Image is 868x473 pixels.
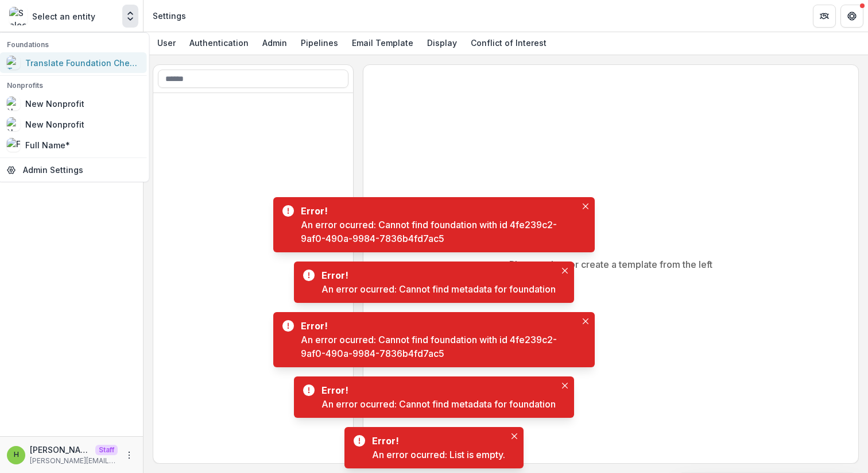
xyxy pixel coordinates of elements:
[30,456,118,466] p: [PERSON_NAME][EMAIL_ADDRESS][DOMAIN_NAME]
[423,34,462,51] div: Display
[579,314,592,328] button: Close
[579,199,592,213] button: Close
[185,34,253,51] div: Authentication
[153,34,180,51] div: User
[507,429,521,443] button: Close
[185,32,253,55] a: Authentication
[372,434,501,448] div: Error!
[122,5,138,28] button: Open entity switcher
[153,32,180,55] a: User
[466,32,551,55] a: Conflict of Interest
[558,264,572,278] button: Close
[301,319,572,333] div: Error!
[153,10,186,22] div: Settings
[9,7,28,25] img: Select an entity
[321,268,551,282] div: Error!
[32,10,95,22] p: Select an entity
[301,333,576,360] div: An error ocurred: Cannot find foundation with id 4fe239c2-9af0-490a-9984-7836b4fd7ac5
[30,444,91,456] p: [PERSON_NAME]
[122,448,136,462] button: More
[347,34,418,51] div: Email Template
[347,32,418,55] a: Email Template
[840,5,863,28] button: Get Help
[258,32,292,55] a: Admin
[321,383,551,397] div: Error!
[296,34,343,51] div: Pipelines
[301,204,572,218] div: Error!
[14,451,19,459] div: Himanshu
[466,34,551,51] div: Conflict of Interest
[321,397,556,411] div: An error ocurred: Cannot find metadata for foundation
[148,7,191,24] nav: breadcrumb
[258,34,292,51] div: Admin
[95,445,118,455] p: Staff
[509,257,712,271] p: Please select or create a template from the left
[296,32,343,55] a: Pipelines
[813,5,836,28] button: Partners
[301,218,576,245] div: An error ocurred: Cannot find foundation with id 4fe239c2-9af0-490a-9984-7836b4fd7ac5
[372,448,505,462] div: An error ocurred: List is empty.
[558,379,572,393] button: Close
[321,282,556,296] div: An error ocurred: Cannot find metadata for foundation
[423,32,462,55] a: Display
